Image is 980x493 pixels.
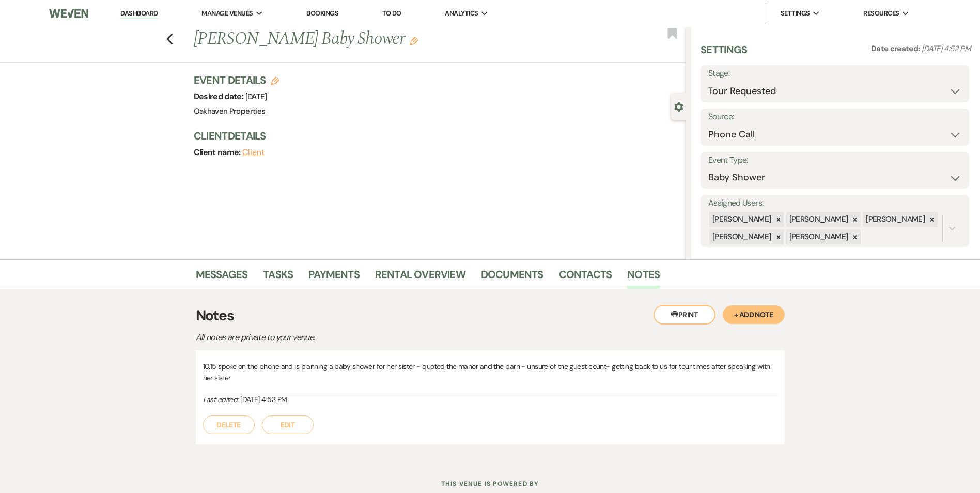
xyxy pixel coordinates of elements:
[308,266,360,289] a: Payments
[481,266,543,289] a: Documents
[194,129,676,143] h3: Client Details
[375,266,465,289] a: Rental Overview
[922,43,971,54] span: [DATE] 4:52 PM
[708,196,961,211] label: Assigned Users:
[196,331,557,344] p: All notes are private to your venue.
[194,91,245,102] span: Desired date:
[559,266,612,289] a: Contacts
[445,8,478,19] span: Analytics
[203,361,777,384] p: 10.15 spoke on the phone and is planning a baby shower for her sister - quoted the manor and the ...
[245,91,267,102] span: [DATE]
[194,73,279,87] h3: Event Details
[203,394,777,405] div: [DATE] 4:53 PM
[786,229,850,244] div: [PERSON_NAME]
[709,229,773,244] div: [PERSON_NAME]
[627,266,660,289] a: Notes
[701,42,748,65] h3: Settings
[708,153,961,168] label: Event Type:
[194,27,584,52] h1: [PERSON_NAME] Baby Shower
[709,212,773,227] div: [PERSON_NAME]
[203,395,239,404] i: Last edited:
[723,305,785,324] button: + Add Note
[708,110,961,125] label: Source:
[194,106,266,116] span: Oakhaven Properties
[49,3,88,24] img: Weven Logo
[196,266,248,289] a: Messages
[863,8,899,19] span: Resources
[203,415,255,434] button: Delete
[196,305,785,327] h3: Notes
[242,148,265,157] button: Client
[306,9,338,18] a: Bookings
[120,9,158,19] a: Dashboard
[263,266,293,289] a: Tasks
[863,212,926,227] div: [PERSON_NAME]
[382,9,401,18] a: To Do
[201,8,253,19] span: Manage Venues
[654,305,715,325] button: Print
[194,147,243,158] span: Client name:
[871,43,922,54] span: Date created:
[674,101,683,111] button: Close lead details
[410,36,418,45] button: Edit
[708,66,961,81] label: Stage:
[781,8,810,19] span: Settings
[786,212,850,227] div: [PERSON_NAME]
[262,415,314,434] button: Edit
